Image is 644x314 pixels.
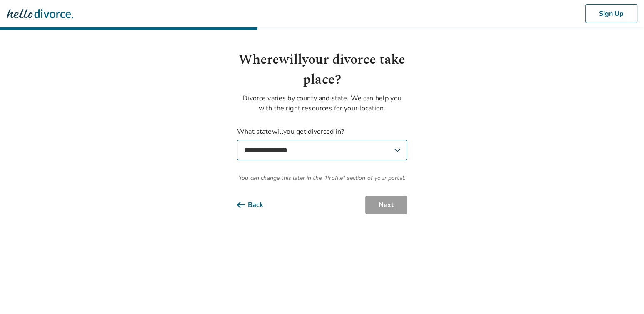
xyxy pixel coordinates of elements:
label: What state will you get divorced in? [237,127,407,160]
h1: Where will your divorce take place? [237,50,407,90]
span: You can change this later in the "Profile" section of your portal. [237,174,407,182]
button: Next [365,196,407,214]
img: Hello Divorce Logo [7,5,73,22]
select: What statewillyou get divorced in? [237,140,407,160]
button: Sign Up [585,4,637,23]
p: Divorce varies by county and state. We can help you with the right resources for your location. [237,93,407,113]
button: Back [237,196,277,214]
iframe: Chat Widget [602,274,644,314]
